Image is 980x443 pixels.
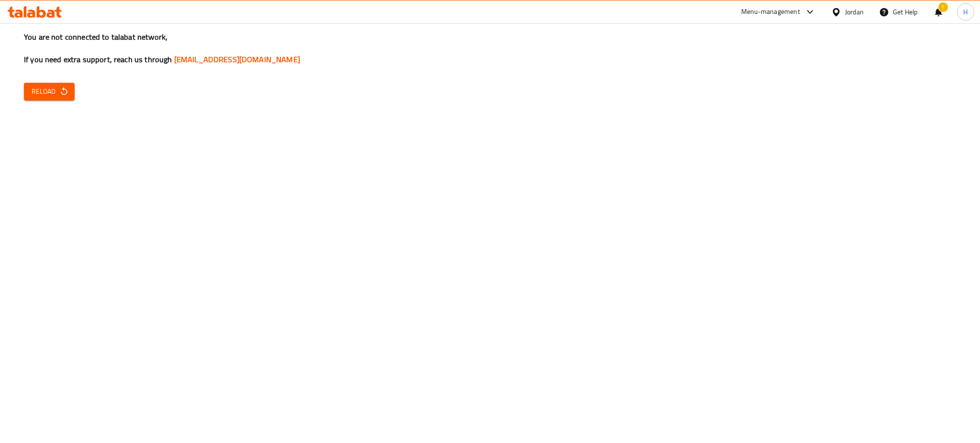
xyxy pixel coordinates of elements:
span: Reload [32,86,67,98]
button: Reload [24,83,75,100]
a: [EMAIL_ADDRESS][DOMAIN_NAME] [174,52,300,66]
div: Menu-management [741,6,800,18]
div: Jordan [845,7,864,17]
span: H [963,7,968,17]
h3: You are not connected to talabat network, If you need extra support, reach us through [24,32,956,65]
